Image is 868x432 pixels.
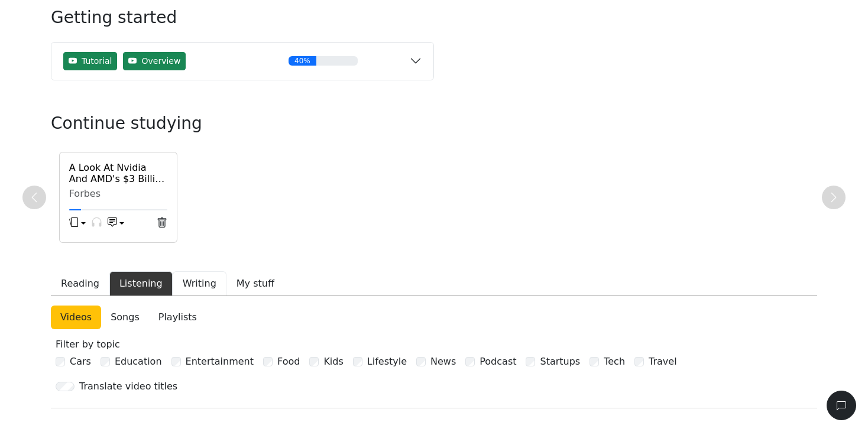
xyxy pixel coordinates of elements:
[430,355,456,369] label: News
[123,52,186,70] button: Overview
[540,355,580,369] label: Startups
[186,355,254,369] label: Entertainment
[149,306,206,329] a: Playlists
[79,379,177,394] div: Translate video titles
[115,355,162,369] label: Education
[56,339,812,350] h6: Filter by topic
[82,55,112,67] span: Tutorial
[277,355,300,369] label: Food
[69,188,167,200] div: Forbes
[289,56,316,66] div: 40%
[51,43,433,80] button: TutorialOverview40%
[70,355,91,369] label: Cars
[63,52,117,70] button: Tutorial
[101,306,149,329] a: Songs
[51,271,109,296] button: Reading
[649,355,677,369] label: Travel
[109,271,173,296] button: Listening
[323,355,343,369] label: Kids
[173,271,226,296] button: Writing
[51,113,465,134] h3: Continue studying
[367,355,407,369] label: Lifestyle
[480,355,516,369] label: Podcast
[604,355,625,369] label: Tech
[226,271,284,296] button: My stuff
[51,8,434,37] h3: Getting started
[69,162,167,184] a: A Look At Nvidia And AMD's $3 Billion Export "Tax" Deal With [PERSON_NAME]
[51,306,101,329] a: Videos
[141,55,180,67] span: Overview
